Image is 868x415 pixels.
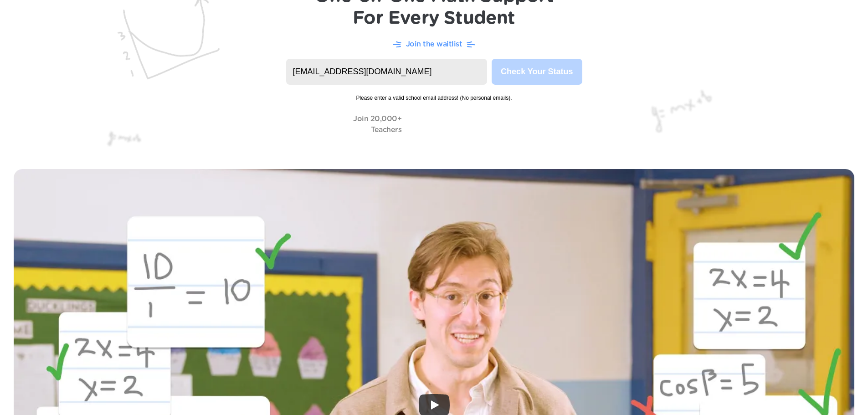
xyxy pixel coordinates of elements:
[492,59,582,85] button: Check Your Status
[353,113,401,135] p: Join 20,000+ Teachers
[286,85,582,102] span: Please enter a valid school email address! (No personal emails).
[286,59,488,85] input: name@yourschool.org
[406,39,462,50] p: Join the waitlist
